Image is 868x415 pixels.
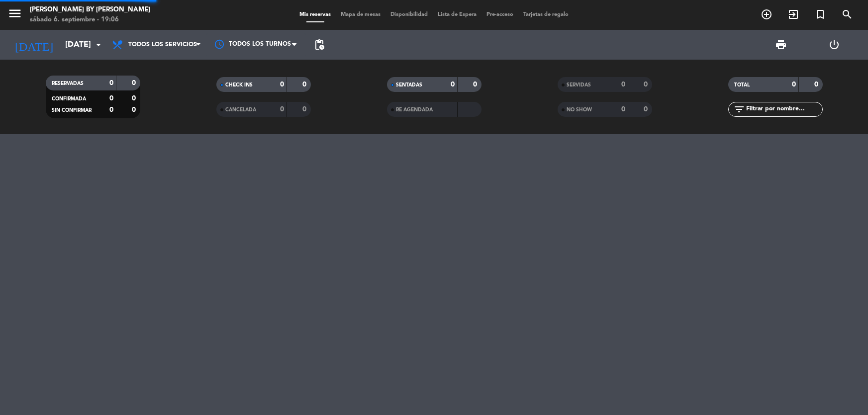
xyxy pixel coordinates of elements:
[7,34,60,56] i: [DATE]
[807,30,861,60] div: LOG OUT
[280,106,284,113] strong: 0
[302,81,308,88] strong: 0
[93,39,104,51] i: arrow_drop_down
[30,15,150,25] div: sábado 6. septiembre - 19:06
[132,95,138,102] strong: 0
[52,96,86,101] span: CONFIRMADA
[761,8,772,20] i: add_circle_outline
[7,6,22,24] button: menu
[841,8,853,20] i: search
[396,83,422,87] span: SENTADAS
[792,81,796,88] strong: 0
[828,39,840,51] i: power_settings_new
[787,8,799,20] i: exit_to_app
[225,107,256,112] span: CANCELADA
[280,81,284,88] strong: 0
[814,8,826,20] i: turned_in_not
[745,104,822,115] input: Filtrar por nombre...
[7,6,22,21] i: menu
[313,39,325,51] span: pending_actions
[52,108,92,113] span: SIN CONFIRMAR
[225,83,253,87] span: CHECK INS
[733,103,745,115] i: filter_list
[109,80,113,86] strong: 0
[336,12,386,17] span: Mapa de mesas
[473,81,479,88] strong: 0
[396,107,433,112] span: RE AGENDADA
[451,81,455,88] strong: 0
[132,106,138,113] strong: 0
[734,83,750,87] span: TOTAL
[109,106,113,113] strong: 0
[814,81,820,88] strong: 0
[518,12,574,17] span: Tarjetas de regalo
[621,106,625,113] strong: 0
[567,83,591,87] span: SERVIDAS
[294,12,336,17] span: Mis reservas
[644,106,650,113] strong: 0
[621,81,625,88] strong: 0
[482,12,518,17] span: Pre-acceso
[386,12,433,17] span: Disponibilidad
[52,81,84,86] span: RESERVADAS
[433,12,482,17] span: Lista de Espera
[30,5,150,15] div: [PERSON_NAME] by [PERSON_NAME]
[132,80,138,86] strong: 0
[775,39,787,51] span: print
[302,106,308,113] strong: 0
[567,107,592,112] span: NO SHOW
[109,95,113,102] strong: 0
[644,81,650,88] strong: 0
[128,41,197,48] span: Todos los servicios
